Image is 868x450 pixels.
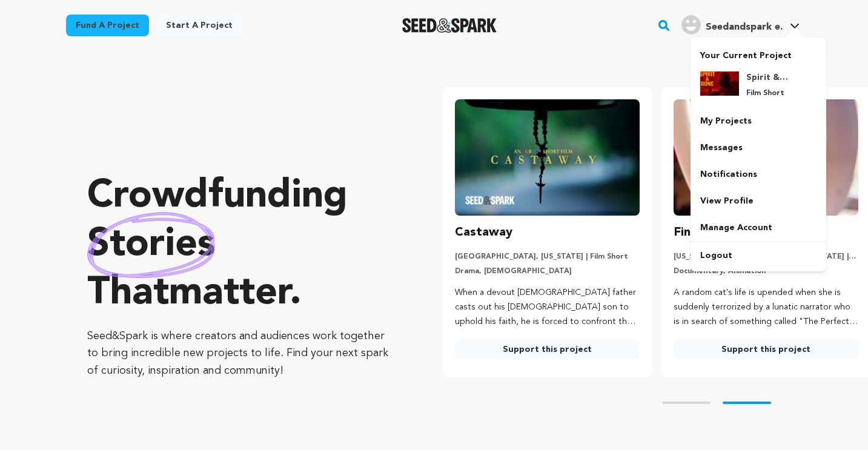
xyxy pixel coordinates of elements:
[681,15,783,35] div: Seedandspark e.'s Profile
[87,328,394,380] p: Seed&Spark is where creators and audiences work together to bring incredible new projects to life...
[691,161,826,188] a: Notifications
[455,266,640,276] p: Drama, [DEMOGRAPHIC_DATA]
[455,99,640,216] img: Castaway image
[700,45,817,62] p: Your Current Project
[674,223,750,242] h3: Finding Flora
[691,108,826,134] a: My Projects
[674,252,858,262] p: [US_STATE][GEOGRAPHIC_DATA], [US_STATE] | Film Short
[746,88,790,98] p: Film Short
[691,188,826,214] a: View Profile
[674,286,858,329] p: A random cat's life is upended when she is suddenly terrorized by a lunatic narrator who is in se...
[674,266,858,276] p: Documentary, Animation
[674,99,858,216] img: Finding Flora image
[679,13,802,38] span: Seedandspark e.'s Profile
[402,18,497,33] a: Seed&Spark Homepage
[402,18,497,33] img: Seed&Spark Logo Dark Mode
[674,339,858,360] a: Support this project
[691,134,826,161] a: Messages
[700,45,817,108] a: Your Current Project Spirit & Bone Film Short
[700,71,739,96] img: 07319886c32f30ad.jpg
[455,339,640,360] a: Support this project
[87,212,215,278] img: hand sketched image
[66,15,149,36] a: Fund a project
[455,223,512,242] h3: Castaway
[706,22,783,32] span: Seedandspark e.
[691,214,826,241] a: Manage Account
[681,15,701,35] img: user.png
[679,13,802,35] a: Seedandspark e.'s Profile
[169,274,290,313] span: matter
[455,286,640,329] p: When a devout [DEMOGRAPHIC_DATA] father casts out his [DEMOGRAPHIC_DATA] son to uphold his faith,...
[746,71,790,84] h4: Spirit & Bone
[455,252,640,262] p: [GEOGRAPHIC_DATA], [US_STATE] | Film Short
[87,173,394,318] p: Crowdfunding that .
[156,15,242,36] a: Start a project
[691,242,826,269] a: Logout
